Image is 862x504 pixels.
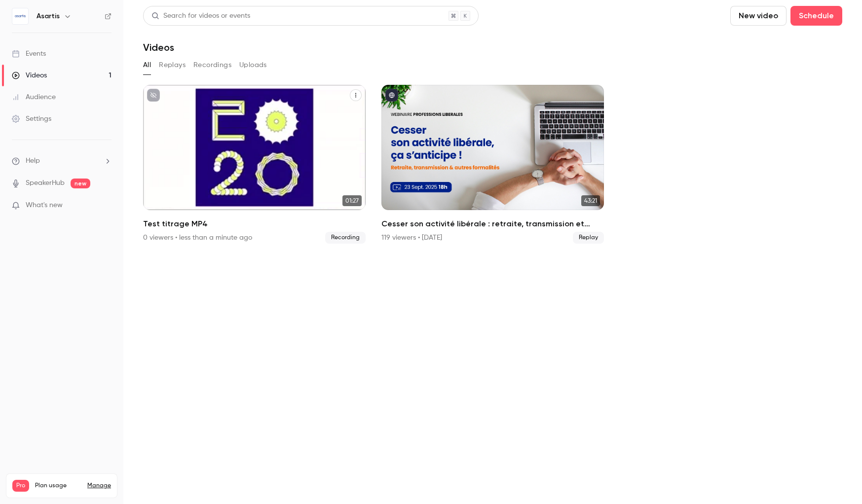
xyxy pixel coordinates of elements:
button: Schedule [790,6,842,26]
ul: Videos [143,85,842,244]
h1: Videos [143,41,174,53]
div: Audience [12,92,56,102]
a: 01:27Test titrage MP40 viewers • less than a minute agoRecording [143,85,366,244]
div: Videos [12,71,47,80]
button: All [143,57,151,73]
span: 01:27 [342,195,362,206]
h6: Asartis [37,11,60,21]
span: Help [26,156,40,166]
button: published [385,89,398,102]
div: Events [12,49,46,59]
a: Manage [87,482,111,490]
div: Search for videos or events [151,11,250,21]
span: Replay [573,232,604,244]
h2: Test titrage MP4 [143,218,366,230]
div: 0 viewers • less than a minute ago [143,233,252,243]
img: Asartis [12,8,28,24]
button: Replays [159,57,186,73]
li: Test titrage MP4 [143,85,366,244]
span: What's new [26,200,63,211]
a: SpeakerHub [26,178,65,188]
li: Cesser son activité libérale : retraite, transmission et autres formalités... ça s'anticipe ! [381,85,604,244]
span: Plan usage [35,482,81,490]
button: New video [730,6,787,26]
button: unpublished [147,89,160,102]
div: 119 viewers • [DATE] [381,233,442,243]
span: new [71,179,90,188]
button: Recordings [193,57,231,73]
span: 43:21 [581,195,600,206]
li: help-dropdown-opener [12,156,112,166]
span: Pro [12,480,29,492]
span: Recording [325,232,366,244]
button: Uploads [239,57,267,73]
a: 43:21Cesser son activité libérale : retraite, transmission et autres formalités... ça s'anticipe ... [381,85,604,244]
iframe: Noticeable Trigger [100,201,112,210]
div: Settings [12,114,51,124]
h2: Cesser son activité libérale : retraite, transmission et autres formalités... ça s'anticipe ! [381,218,604,230]
section: Videos [143,6,842,498]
